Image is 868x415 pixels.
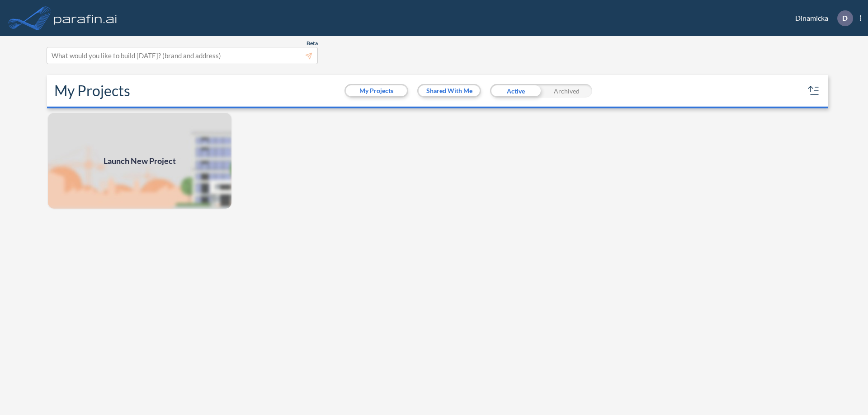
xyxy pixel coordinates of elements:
[47,112,232,210] a: Launch New Project
[346,85,407,96] button: My Projects
[307,40,318,47] span: Beta
[47,112,232,210] img: add
[104,155,176,167] span: Launch New Project
[782,10,861,26] div: Dinamicka
[842,14,848,22] p: D
[541,84,592,98] div: Archived
[807,84,821,98] button: sort
[52,9,119,27] img: logo
[419,85,480,96] button: Shared With Me
[54,82,130,99] h2: My Projects
[490,84,541,98] div: Active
